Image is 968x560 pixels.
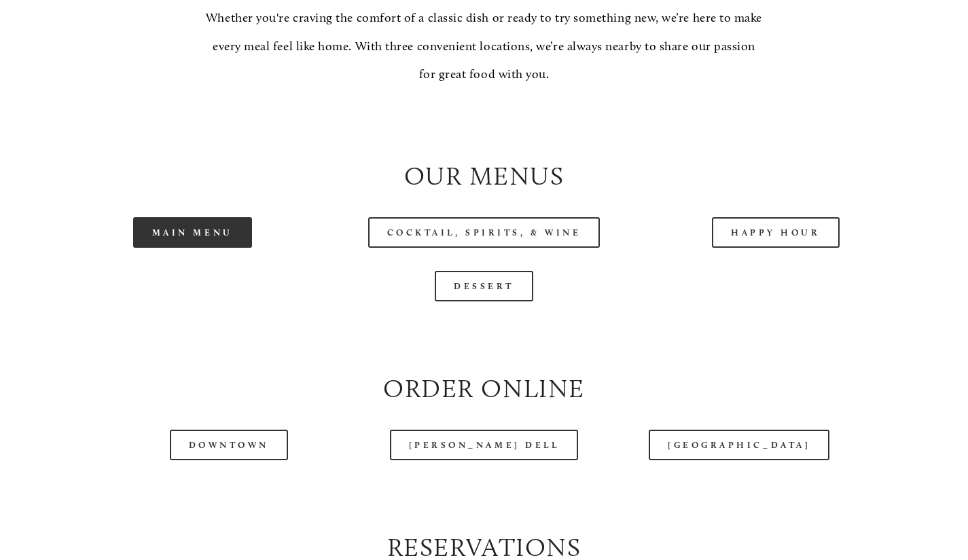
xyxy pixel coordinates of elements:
h2: Our Menus [58,158,910,194]
a: [PERSON_NAME] Dell [390,430,579,460]
a: Main Menu [133,217,252,248]
a: Cocktail, Spirits, & Wine [368,217,600,248]
a: [GEOGRAPHIC_DATA] [649,430,829,460]
h2: Order Online [58,371,910,407]
a: Happy Hour [712,217,840,248]
a: Downtown [170,430,288,460]
a: Dessert [435,271,533,301]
